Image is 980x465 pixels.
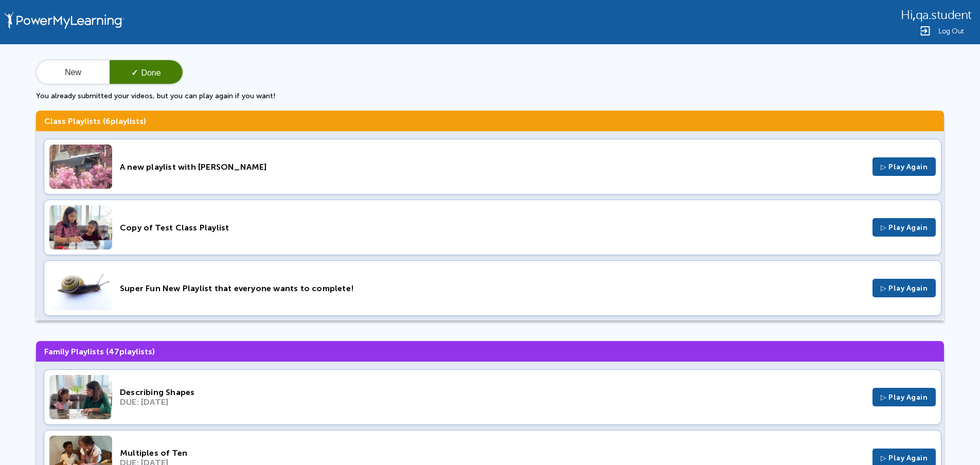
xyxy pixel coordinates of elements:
button: ▷ Play Again [872,279,936,297]
img: Thumbnail [49,266,112,310]
span: Hi [901,8,913,22]
button: New [37,60,110,85]
button: ✓Done [110,60,183,85]
span: 47 [109,347,119,356]
iframe: Chat [936,419,972,457]
span: Log Out [938,27,964,35]
span: ✓ [131,68,138,77]
img: Thumbnail [49,375,112,419]
div: Super Fun New Playlist that everyone wants to complete! [120,283,865,293]
p: You already submitted your videos, but you can play again if you want! [36,92,944,100]
span: ▷ Play Again [881,163,928,171]
button: ▷ Play Again [872,218,936,237]
div: DUE: [DATE] [120,397,865,407]
div: Describing Shapes [120,387,865,397]
h3: Class Playlists ( playlists) [36,111,944,131]
img: Thumbnail [49,145,112,189]
button: ▷ Play Again [872,388,936,406]
div: A new playlist with [PERSON_NAME] [120,162,865,172]
span: ▷ Play Again [881,454,928,462]
span: ▷ Play Again [881,284,928,293]
div: Multiples of Ten [120,448,865,458]
img: Thumbnail [49,205,112,249]
span: ▷ Play Again [881,223,928,232]
span: ▷ Play Again [881,393,928,402]
button: ▷ Play Again [872,157,936,176]
h3: Family Playlists ( playlists) [36,341,944,362]
span: qa.student [916,8,972,22]
div: , [901,7,972,22]
span: 6 [105,116,111,126]
div: Copy of Test Class Playlist [120,223,865,233]
img: Logout Icon [919,25,931,37]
